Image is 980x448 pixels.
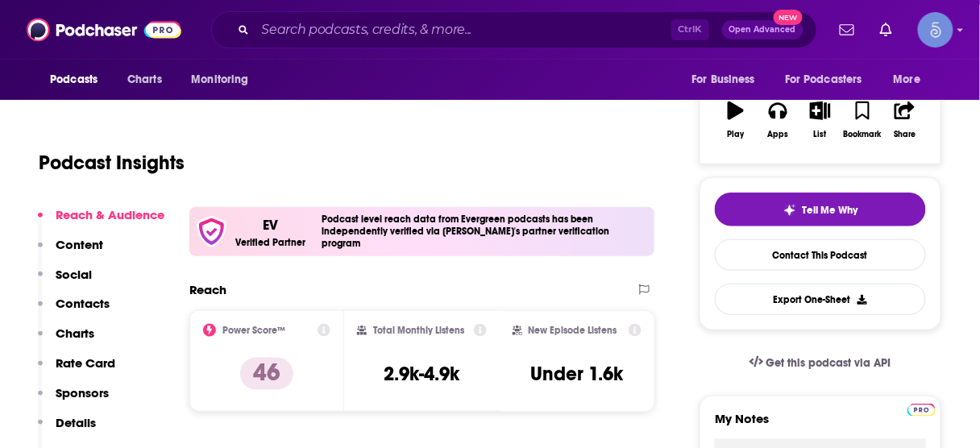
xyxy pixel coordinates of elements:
[768,130,789,139] div: Apps
[56,237,103,252] p: Content
[117,64,172,95] a: Charts
[191,68,248,91] span: Monitoring
[38,385,109,415] button: Sponsors
[814,130,827,139] div: List
[918,12,953,48] span: Logged in as Spiral5-G1
[715,284,926,315] button: Export One-Sheet
[180,64,269,95] button: open menu
[894,68,921,91] span: More
[38,415,96,445] button: Details
[39,64,118,95] button: open menu
[263,216,278,234] p: EV
[56,267,92,282] p: Social
[27,15,181,45] img: Podchaser - Follow, Share and Rate Podcasts
[715,239,926,271] a: Contact This Podcast
[691,68,755,91] span: For Business
[127,68,162,91] span: Charts
[907,404,936,417] img: Podchaser Pro
[774,64,886,95] button: open menu
[189,282,226,297] h2: Reach
[50,68,98,91] span: Podcasts
[715,91,757,149] button: Play
[530,362,623,386] h3: Under 1.6k
[56,415,96,430] p: Details
[56,326,94,341] p: Charts
[39,151,185,175] h1: Podcast Insights
[833,16,861,44] a: Show notifications dropdown
[774,10,803,25] span: New
[715,411,926,439] label: My Notes
[38,355,115,385] button: Rate Card
[211,11,817,48] div: Search podcasts, credits, & more...
[384,362,459,386] h3: 2.9k-4.9k
[529,325,617,336] h2: New Episode Listens
[783,204,796,217] img: tell me why sparkle
[680,64,775,95] button: open menu
[196,216,227,247] img: verfied icon
[235,238,305,247] h5: Verified Partner
[722,20,804,39] button: Open AdvancedNew
[844,130,882,139] div: Bookmark
[671,19,709,40] span: Ctrl K
[322,214,648,250] h4: Podcast level reach data from Evergreen podcasts has been independently verified via [PERSON_NAME...
[728,130,745,139] div: Play
[56,207,164,222] p: Reach & Audience
[38,207,164,237] button: Reach & Audience
[884,91,926,149] button: Share
[882,64,941,95] button: open menu
[56,296,110,311] p: Contacts
[918,12,953,48] img: User Profile
[874,16,899,44] a: Show notifications dropdown
[38,326,94,355] button: Charts
[799,91,841,149] button: List
[841,91,883,149] button: Bookmark
[757,91,799,149] button: Apps
[56,385,109,400] p: Sponsors
[56,355,115,371] p: Rate Card
[729,26,796,34] span: Open Advanced
[240,358,293,390] p: 46
[785,68,862,91] span: For Podcasters
[38,296,110,326] button: Contacts
[715,193,926,226] button: tell me why sparkleTell Me Why
[38,237,103,267] button: Content
[894,130,916,139] div: Share
[766,356,891,370] span: Get this podcast via API
[373,325,464,336] h2: Total Monthly Listens
[918,12,953,48] button: Show profile menu
[38,267,92,297] button: Social
[803,204,858,217] span: Tell Me Why
[737,343,904,383] a: Get this podcast via API
[222,325,285,336] h2: Power Score™
[255,17,671,43] input: Search podcasts, credits, & more...
[907,401,936,417] a: Pro website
